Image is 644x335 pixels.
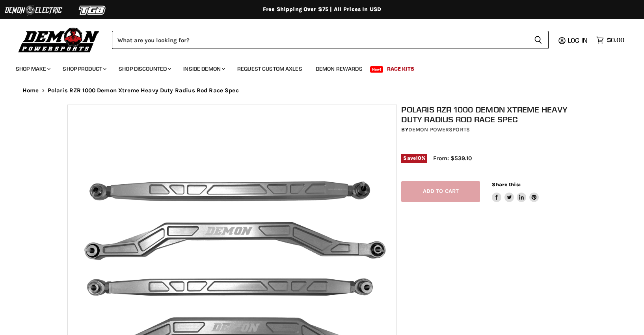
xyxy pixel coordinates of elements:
a: Home [22,87,39,94]
button: Search [528,31,549,49]
span: Polaris RZR 1000 Demon Xtreme Heavy Duty Radius Rod Race Spec [48,87,239,94]
span: New! [370,66,383,73]
span: Log in [568,36,588,44]
div: by [401,125,581,134]
a: Race Kits [381,61,420,77]
img: Demon Powersports [16,26,102,54]
span: Share this: [492,182,520,187]
a: Demon Powersports [408,126,470,133]
span: From: $539.10 [433,155,472,162]
img: TGB Logo 2 [63,3,122,18]
span: $0.00 [607,36,624,44]
a: Inside Demon [177,61,230,77]
a: Shop Product [57,61,111,77]
a: $0.00 [592,34,628,46]
a: Demon Rewards [310,61,369,77]
form: Product [112,31,549,49]
span: Save % [401,154,427,163]
span: 10 [416,155,421,161]
a: Request Custom Axles [231,61,308,77]
div: Free Shipping Over $75 | All Prices In USD [7,6,637,13]
img: Demon Electric Logo 2 [4,3,63,18]
ul: Main menu [10,58,622,77]
nav: Breadcrumbs [7,87,637,94]
a: Log in [564,37,592,44]
h1: Polaris RZR 1000 Demon Xtreme Heavy Duty Radius Rod Race Spec [401,105,581,124]
a: Shop Discounted [113,61,176,77]
input: Search [112,31,528,49]
a: Shop Make [10,61,55,77]
aside: Share this: [492,181,539,202]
